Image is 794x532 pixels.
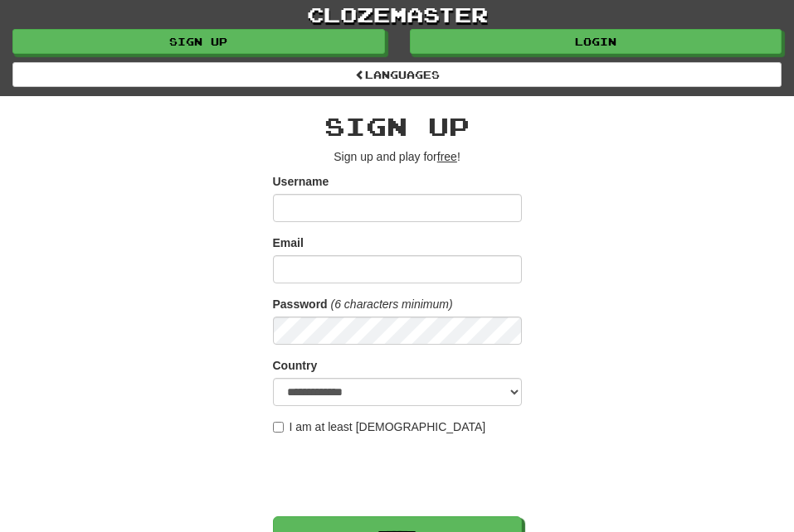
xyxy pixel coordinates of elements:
a: Sign up [12,29,385,54]
label: I am at least [DEMOGRAPHIC_DATA] [273,418,486,435]
p: Sign up and play for ! [273,148,522,165]
label: Username [273,173,329,190]
a: Languages [12,62,782,87]
a: Login [410,29,782,54]
label: Password [273,296,328,312]
label: Country [273,357,318,374]
input: I am at least [DEMOGRAPHIC_DATA] [273,422,284,433]
label: Email [273,235,304,251]
u: free [437,150,457,163]
em: (6 characters minimum) [331,297,453,311]
iframe: reCAPTCHA [273,443,525,508]
h2: Sign up [273,113,522,140]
